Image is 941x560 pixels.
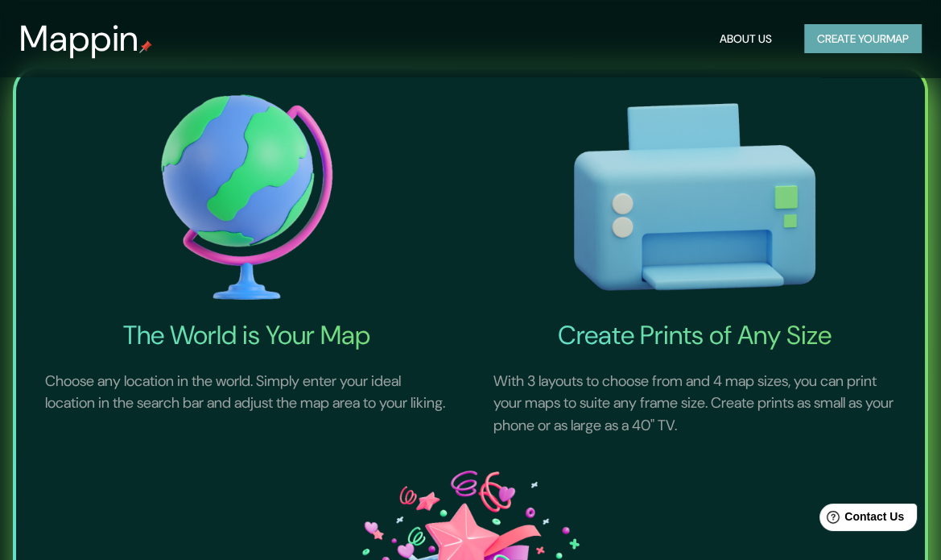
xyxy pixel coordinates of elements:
h4: The World is Your Map [26,319,468,351]
img: mappin-pin [139,40,152,53]
h3: Mappin [19,18,139,60]
p: Choose any location in the world. Simply enter your ideal location in the search bar and adjust t... [26,351,468,434]
p: With 3 layouts to choose from and 4 map sizes, you can print your maps to suite any frame size. C... [474,351,916,457]
button: About Us [713,24,778,54]
iframe: Help widget launcher [798,497,923,542]
h4: Create Prints of Any Size [474,319,916,351]
img: Create Prints of Any Size-icon [474,75,916,319]
img: The World is Your Map-icon [26,75,468,319]
button: Create yourmap [804,24,922,54]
